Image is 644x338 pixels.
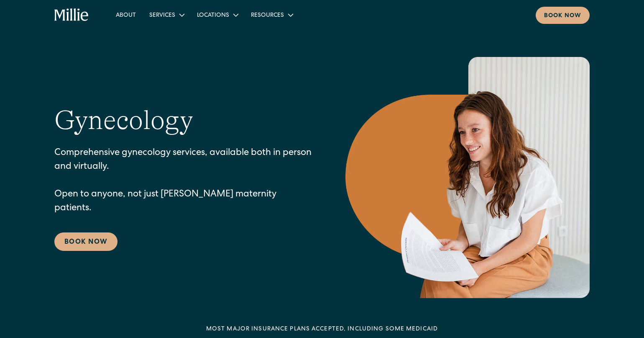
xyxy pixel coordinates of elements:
[197,11,229,20] div: Locations
[54,147,312,216] p: Comprehensive gynecology services, available both in person and virtually. Open to anyone, not ju...
[109,8,143,22] a: About
[251,11,284,20] div: Resources
[345,57,590,298] img: Smiling woman holding documents during a consultation, reflecting supportive guidance in maternit...
[54,8,89,22] a: home
[190,8,244,22] div: Locations
[143,8,190,22] div: Services
[244,8,299,22] div: Resources
[536,7,590,24] a: Book now
[149,11,175,20] div: Services
[544,12,581,21] div: Book now
[54,232,118,251] a: Book Now
[206,325,438,334] div: MOST MAJOR INSURANCE PLANS ACCEPTED, INCLUDING some MEDICAID
[54,104,193,137] h1: Gynecology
